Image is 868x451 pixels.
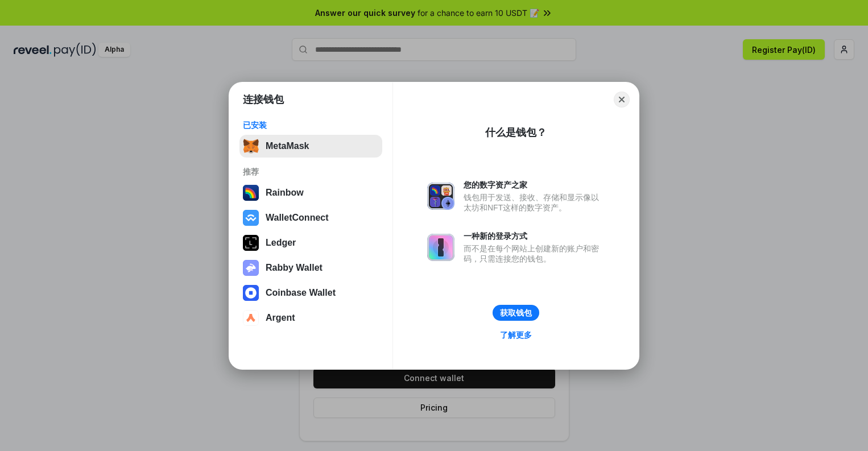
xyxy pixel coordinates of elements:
div: 一种新的登录方式 [464,231,605,241]
img: svg+xml,%3Csvg%20xmlns%3D%22http%3A%2F%2Fwww.w3.org%2F2000%2Fsvg%22%20fill%3D%22none%22%20viewBox... [427,183,454,210]
img: svg+xml,%3Csvg%20width%3D%2228%22%20height%3D%2228%22%20viewBox%3D%220%200%2028%2028%22%20fill%3D... [243,210,259,226]
img: svg+xml,%3Csvg%20fill%3D%22none%22%20height%3D%2233%22%20viewBox%3D%220%200%2035%2033%22%20width%... [243,138,259,154]
button: WalletConnect [239,206,382,229]
div: 而不是在每个网站上创建新的账户和密码，只需连接您的钱包。 [464,243,605,264]
button: Rabby Wallet [239,256,382,279]
div: Argent [266,313,295,323]
div: WalletConnect [266,213,329,223]
img: svg+xml,%3Csvg%20width%3D%2228%22%20height%3D%2228%22%20viewBox%3D%220%200%2028%2028%22%20fill%3D... [243,310,259,326]
button: 获取钱包 [493,305,539,321]
img: svg+xml,%3Csvg%20width%3D%22120%22%20height%3D%22120%22%20viewBox%3D%220%200%20120%20120%22%20fil... [243,185,259,201]
div: Ledger [266,238,296,248]
img: svg+xml,%3Csvg%20xmlns%3D%22http%3A%2F%2Fwww.w3.org%2F2000%2Fsvg%22%20width%3D%2228%22%20height%3... [243,235,259,251]
button: Argent [239,307,382,329]
div: 什么是钱包？ [485,126,547,139]
div: 了解更多 [500,330,532,340]
img: svg+xml,%3Csvg%20xmlns%3D%22http%3A%2F%2Fwww.w3.org%2F2000%2Fsvg%22%20fill%3D%22none%22%20viewBox... [243,260,259,276]
div: 推荐 [243,167,379,177]
a: 了解更多 [493,328,539,342]
div: 已安装 [243,120,379,130]
button: Coinbase Wallet [239,282,382,304]
h1: 连接钱包 [243,93,284,106]
div: MetaMask [266,141,309,151]
div: Rabby Wallet [266,263,323,273]
button: Rainbow [239,181,382,204]
button: Ledger [239,231,382,254]
button: MetaMask [239,135,382,158]
button: Close [614,92,630,107]
div: Coinbase Wallet [266,288,336,298]
div: 您的数字资产之家 [464,180,605,190]
img: svg+xml,%3Csvg%20xmlns%3D%22http%3A%2F%2Fwww.w3.org%2F2000%2Fsvg%22%20fill%3D%22none%22%20viewBox... [427,234,454,261]
div: 获取钱包 [500,308,532,318]
div: 钱包用于发送、接收、存储和显示像以太坊和NFT这样的数字资产。 [464,192,605,213]
div: Rainbow [266,188,304,198]
img: svg+xml,%3Csvg%20width%3D%2228%22%20height%3D%2228%22%20viewBox%3D%220%200%2028%2028%22%20fill%3D... [243,285,259,301]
